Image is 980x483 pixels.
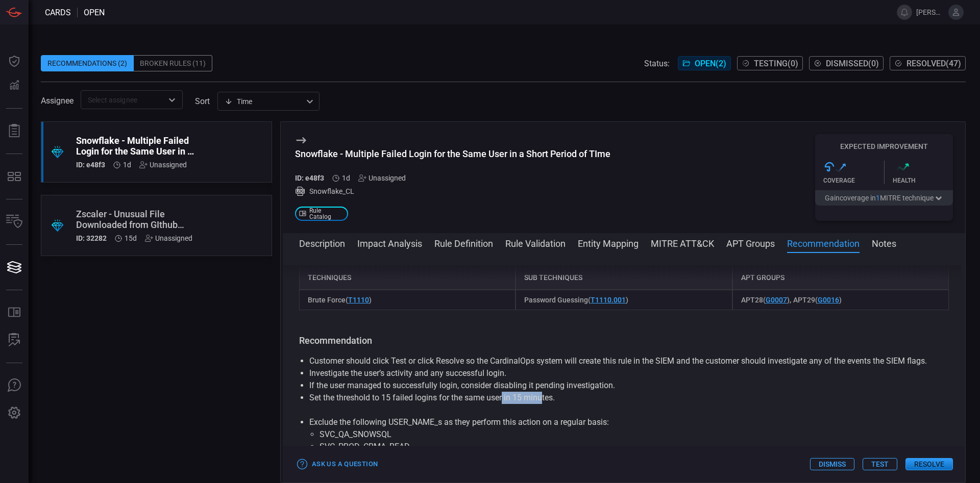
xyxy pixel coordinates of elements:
button: Open(2) [678,56,731,70]
div: Snowflake - Multiple Failed Login for the Same User in a Short Period of TIme [295,148,610,159]
span: Sep 02, 2025 7:35 AM [342,174,350,182]
button: APT Groups [726,237,775,249]
button: Gaincoverage in1MITRE technique [815,190,953,206]
a: T1110 [348,296,369,304]
div: Unassigned [358,174,406,182]
div: Snowflake - Multiple Failed Login for the Same User in a Short Period of TIme [76,135,198,157]
span: APT28 ( ) [741,296,790,304]
button: Ask Us a Question [295,456,380,472]
div: Unassigned [145,234,192,242]
a: T1110.001 [591,296,626,304]
h5: ID: e48f3 [295,174,324,182]
label: sort [195,96,210,106]
span: Cards [45,8,71,17]
span: Open ( 2 ) [695,59,726,68]
button: Preferences [2,401,27,425]
a: G0007 [766,296,787,304]
li: SVC_PROD_CRMA_READ [320,441,928,453]
div: Recommendations (2) [41,55,134,71]
span: Password Guessing ( ) [524,296,628,304]
button: Recommendation [787,237,860,249]
span: Sep 02, 2025 7:35 AM [123,161,131,169]
button: Resolved(47) [890,56,966,70]
a: G0016 [818,296,839,304]
span: Testing ( 0 ) [754,59,798,68]
button: Rule Definition [434,237,493,249]
h5: Expected Improvement [815,142,953,150]
span: 1 [876,194,880,202]
div: Coverage [823,177,884,184]
button: Rule Catalog [2,300,27,325]
button: Detections [2,73,27,98]
div: Unassigned [139,161,187,169]
h5: ID: 32282 [76,234,107,242]
button: Rule Validation [505,237,566,249]
span: Aug 19, 2025 2:15 AM [125,234,137,242]
button: Test [863,458,897,470]
li: Investigate the user’s activity and any successful login. [309,367,939,379]
span: Resolved ( 47 ) [906,59,961,68]
span: Rule Catalog [309,208,344,220]
div: Broken Rules (11) [134,55,212,71]
h3: Recommendation [299,335,949,347]
li: If the user managed to successfully login, consider disabling it pending investigation. [309,379,939,392]
li: SVC_QA_SNOWSQL [320,428,928,441]
div: Health [893,177,953,184]
li: Customer should click Test or click Resolve so the CardinalOps system will create this rule in th... [309,355,939,367]
button: Cards [2,255,27,279]
button: Dismiss [810,458,854,470]
button: Impact Analysis [357,237,422,249]
span: [PERSON_NAME].[PERSON_NAME] [916,8,944,16]
span: Status: [644,59,670,68]
div: Time [225,96,303,107]
button: Reports [2,119,27,143]
button: Entity Mapping [578,237,639,249]
button: MITRE ATT&CK [651,237,714,249]
span: Brute Force ( ) [308,296,372,304]
span: open [84,8,105,17]
button: Dismissed(0) [809,56,884,70]
span: Dismissed ( 0 ) [826,59,879,68]
button: Testing(0) [737,56,803,70]
div: Snowflake_CL [295,186,610,196]
button: ALERT ANALYSIS [2,328,27,352]
button: Dashboard [2,49,27,73]
li: Set the threshold to 15 failed logins for the same user in 15 minutes. [309,392,939,404]
button: MITRE - Detection Posture [2,164,27,189]
button: Description [299,237,345,249]
span: APT29 ( ) [793,296,842,304]
h5: ID: e48f3 [76,161,105,169]
div: Zscaler - Unusual File Downloaded from GIthub (UNC2165, APT 31, Turla) [76,209,198,230]
button: Resolve [905,458,953,470]
button: Ask Us A Question [2,373,27,398]
button: Open [165,93,179,107]
button: Inventory [2,210,27,234]
span: Assignee [41,96,73,106]
input: Select assignee [84,93,163,106]
button: Notes [872,237,896,249]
